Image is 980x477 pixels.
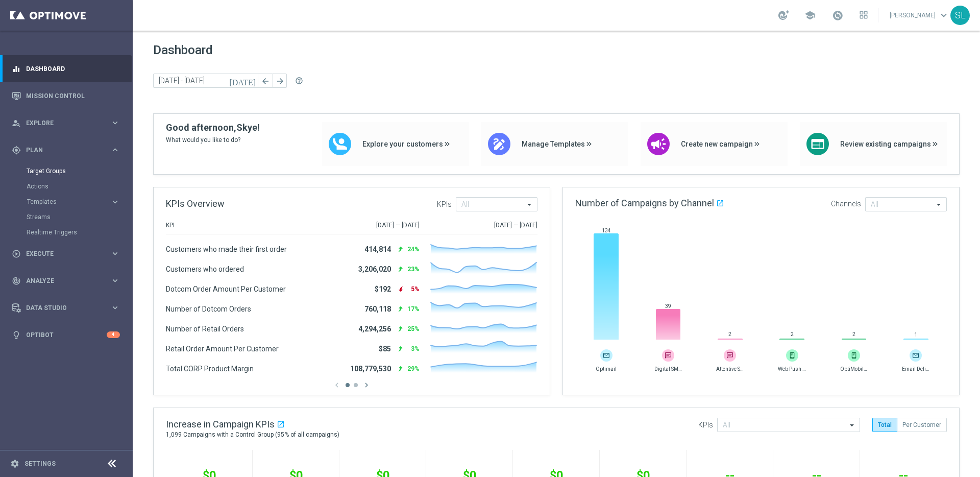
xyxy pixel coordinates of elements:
[12,303,110,313] div: Data Studio
[26,147,110,153] span: Plan
[11,331,120,339] button: lightbulb Optibot 4
[12,330,21,340] i: lightbulb
[27,179,132,194] div: Actions
[27,198,120,206] button: Templates keyboard_arrow_right
[26,305,110,311] span: Data Studio
[27,199,110,205] div: Templates
[26,55,120,82] a: Dashboard
[27,213,106,221] a: Streams
[12,276,21,285] i: track_changes
[12,64,21,74] i: equalizer
[26,82,120,109] a: Mission Control
[10,459,19,468] i: settings
[110,303,120,313] i: keyboard_arrow_right
[110,276,120,285] i: keyboard_arrow_right
[107,331,120,338] div: 4
[938,10,949,21] span: keyboard_arrow_down
[26,321,107,348] a: Optibot
[27,228,106,236] a: Realtime Triggers
[12,118,21,128] i: person_search
[26,278,110,284] span: Analyze
[110,249,120,258] i: keyboard_arrow_right
[11,92,120,100] button: Mission Control
[11,304,120,312] button: Data Studio keyboard_arrow_right
[11,119,120,127] button: person_search Explore keyboard_arrow_right
[950,6,970,25] div: SL
[27,163,132,179] div: Target Groups
[26,251,110,257] span: Execute
[27,225,132,240] div: Realtime Triggers
[110,118,120,128] i: keyboard_arrow_right
[12,146,21,155] i: gps_fixed
[27,194,132,209] div: Templates
[27,209,132,225] div: Streams
[889,8,950,23] a: [PERSON_NAME]keyboard_arrow_down
[12,276,110,285] div: Analyze
[26,120,110,126] span: Explore
[110,145,120,155] i: keyboard_arrow_right
[12,55,120,82] div: Dashboard
[12,321,120,348] div: Optibot
[11,277,120,285] button: track_changes Analyze keyboard_arrow_right
[27,199,100,205] span: Templates
[12,249,21,258] i: play_circle_outline
[12,249,110,258] div: Execute
[110,197,120,207] i: keyboard_arrow_right
[24,461,56,467] a: Settings
[11,65,120,73] button: equalizer Dashboard
[12,146,110,155] div: Plan
[12,118,110,128] div: Explore
[12,82,120,109] div: Mission Control
[804,10,816,21] span: school
[27,182,106,190] a: Actions
[11,250,120,258] button: play_circle_outline Execute keyboard_arrow_right
[11,146,120,154] button: gps_fixed Plan keyboard_arrow_right
[27,167,106,175] a: Target Groups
